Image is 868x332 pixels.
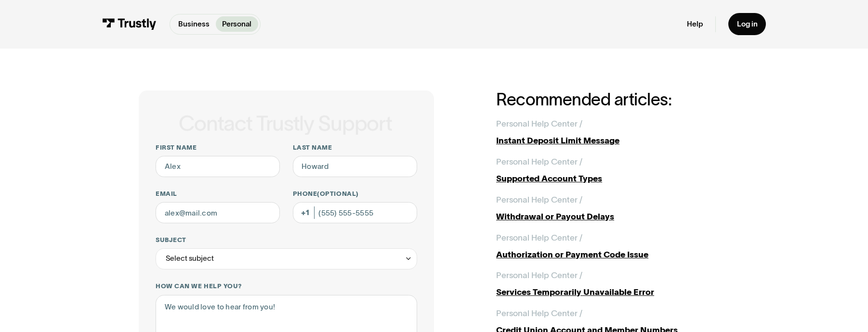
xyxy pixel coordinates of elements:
div: Personal Help Center / [496,231,582,244]
a: Log in [728,13,766,35]
div: Services Temporarily Unavailable Error [496,286,729,298]
div: Instant Deposit Limit Message [496,134,729,147]
label: Last name [293,143,417,152]
div: Personal Help Center / [496,117,582,130]
div: Authorization or Payment Code Issue [496,248,729,261]
a: Personal [216,16,258,32]
h2: Recommended articles: [496,90,729,109]
label: Subject [156,236,417,244]
a: Business [172,16,216,32]
img: Trustly Logo [102,18,157,30]
div: Supported Account Types [496,172,729,185]
a: Personal Help Center /Supported Account Types [496,155,729,185]
label: Email [156,190,280,198]
div: Select subject [166,252,214,265]
a: Personal Help Center /Authorization or Payment Code Issue [496,231,729,261]
div: Personal Help Center / [496,307,582,319]
a: Personal Help Center /Services Temporarily Unavailable Error [496,269,729,298]
label: First name [156,143,280,152]
h1: Contact Trustly Support [154,112,417,135]
div: Select subject [156,248,417,269]
label: How can we help you? [156,282,417,291]
p: Business [178,19,210,30]
a: Help [687,19,703,29]
input: Howard [293,156,417,177]
span: (Optional) [317,190,358,197]
div: Withdrawal or Payout Delays [496,210,729,223]
div: Log in [737,19,758,29]
label: Phone [293,190,417,198]
div: Personal Help Center / [496,193,582,206]
input: (555) 555-5555 [293,202,417,223]
div: Personal Help Center / [496,269,582,281]
input: Alex [156,156,280,177]
a: Personal Help Center /Instant Deposit Limit Message [496,117,729,147]
div: Personal Help Center / [496,155,582,168]
a: Personal Help Center /Withdrawal or Payout Delays [496,193,729,223]
p: Personal [222,19,251,30]
input: alex@mail.com [156,202,280,223]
